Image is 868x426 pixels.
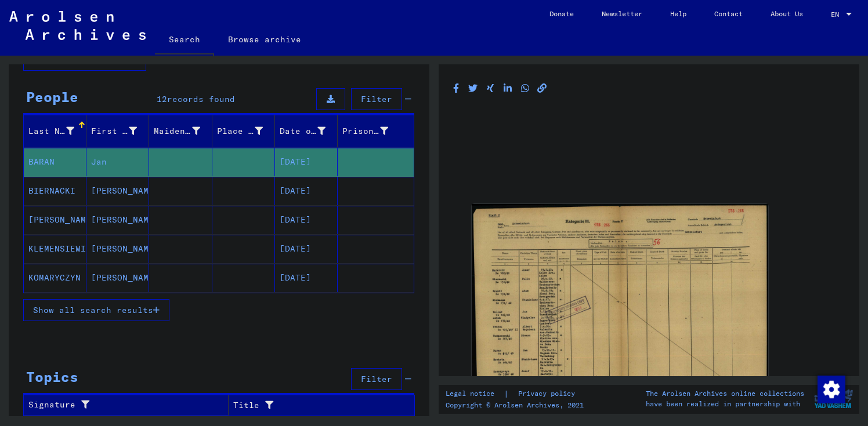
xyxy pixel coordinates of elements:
[502,81,514,96] button: Share on LinkedIn
[154,122,214,140] div: Maiden Name
[818,376,845,403] img: Change consent
[342,122,403,140] div: Prisoner #
[812,384,855,413] img: yv_logo.png
[338,115,414,147] mat-header-cell: Prisoner #
[24,264,86,292] mat-cell: KOMARYCZYN
[361,374,392,384] span: Filter
[86,235,149,263] mat-cell: [PERSON_NAME]
[91,122,151,140] div: First Name
[519,81,531,96] button: Share on WhatsApp
[280,125,325,137] div: Date of Birth
[446,388,589,400] div: |
[86,264,149,292] mat-cell: [PERSON_NAME]
[28,122,89,140] div: Last Name
[28,125,74,137] div: Last Name
[28,396,231,414] div: Signature
[484,81,497,96] button: Share on Xing
[217,122,277,140] div: Place of Birth
[91,125,137,137] div: First Name
[86,148,149,176] mat-cell: Jan
[275,206,338,234] mat-cell: [DATE]
[472,204,768,416] img: 001.jpg
[275,115,338,147] mat-header-cell: Date of Birth
[275,235,338,263] mat-cell: [DATE]
[26,366,78,387] div: Topics
[214,26,315,53] a: Browse archive
[86,115,149,147] mat-header-cell: First Name
[24,148,86,176] mat-cell: BARAN
[24,235,86,263] mat-cell: KLEMENSIEWIEZ
[155,26,214,56] a: Search
[24,177,86,205] mat-cell: BIERNACKI
[167,94,235,104] span: records found
[154,125,200,137] div: Maiden Name
[361,94,392,104] span: Filter
[509,388,589,400] a: Privacy policy
[280,122,340,140] div: Date of Birth
[33,305,153,315] span: Show all search results
[149,115,212,147] mat-header-cell: Maiden Name
[450,81,462,96] button: Share on Facebook
[275,148,338,176] mat-cell: [DATE]
[28,399,219,411] div: Signature
[9,11,146,40] img: Arolsen_neg.svg
[24,115,86,147] mat-header-cell: Last Name
[446,388,504,400] a: Legal notice
[536,81,548,96] button: Copy link
[233,396,403,414] div: Title
[831,10,844,19] span: EN
[212,115,275,147] mat-header-cell: Place of Birth
[646,399,804,409] p: have been realized in partnership with
[446,400,589,410] p: Copyright © Arolsen Archives, 2021
[351,368,402,390] button: Filter
[24,206,86,234] mat-cell: [PERSON_NAME]
[26,86,78,107] div: People
[275,177,338,205] mat-cell: [DATE]
[86,206,149,234] mat-cell: [PERSON_NAME]
[233,399,392,412] div: Title
[467,81,479,96] button: Share on Twitter
[217,125,263,137] div: Place of Birth
[342,125,388,137] div: Prisoner #
[86,177,149,205] mat-cell: [PERSON_NAME]
[646,388,804,399] p: The Arolsen Archives online collections
[351,88,402,110] button: Filter
[23,299,169,321] button: Show all search results
[157,94,167,104] span: 12
[275,264,338,292] mat-cell: [DATE]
